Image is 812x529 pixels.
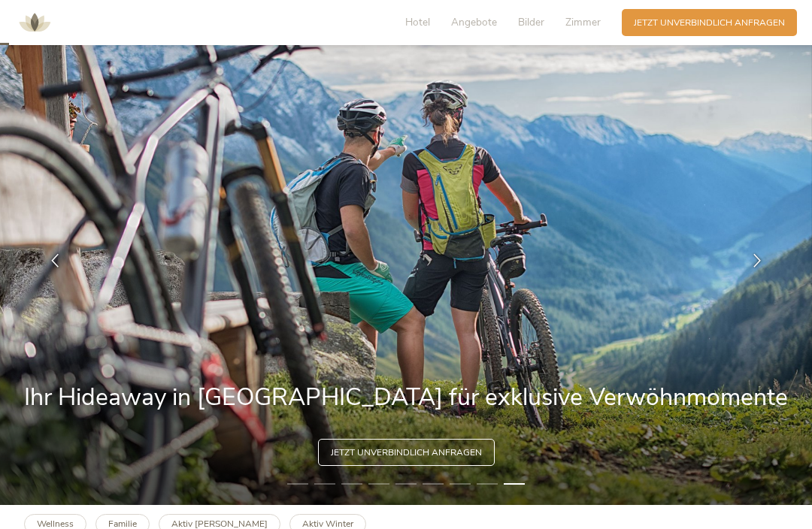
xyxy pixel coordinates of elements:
[331,446,482,459] span: Jetzt unverbindlich anfragen
[634,17,785,29] span: Jetzt unverbindlich anfragen
[12,18,57,26] a: AMONTI & LUNARIS Wellnessresort
[405,15,430,29] span: Hotel
[518,15,544,29] span: Bilder
[565,15,601,29] span: Zimmer
[451,15,497,29] span: Angebote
